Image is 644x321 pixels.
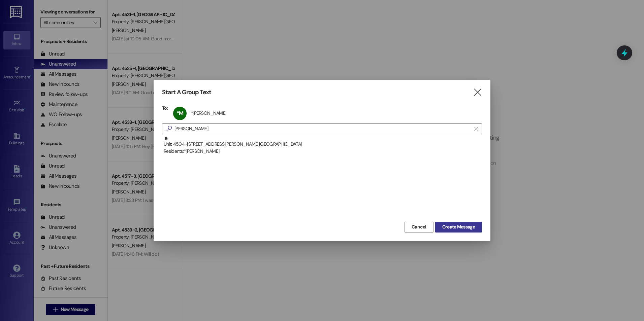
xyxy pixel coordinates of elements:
[164,125,174,132] i: 
[435,222,482,233] button: Create Message
[442,223,475,230] span: Create Message
[471,124,482,134] button: Clear text
[473,89,482,96] i: 
[174,124,471,134] input: Search for any contact or apartment
[412,223,426,230] span: Cancel
[162,136,482,153] div: Unit: 4504~[STREET_ADDRESS][PERSON_NAME][GEOGRAPHIC_DATA]Residents:*[PERSON_NAME]
[405,222,433,233] button: Cancel
[164,148,482,155] div: Residents: *[PERSON_NAME]
[474,126,478,132] i: 
[162,88,211,96] h3: Start A Group Text
[164,136,482,155] div: Unit: 4504~[STREET_ADDRESS][PERSON_NAME][GEOGRAPHIC_DATA]
[191,110,226,116] div: *[PERSON_NAME]
[162,105,168,111] h3: To:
